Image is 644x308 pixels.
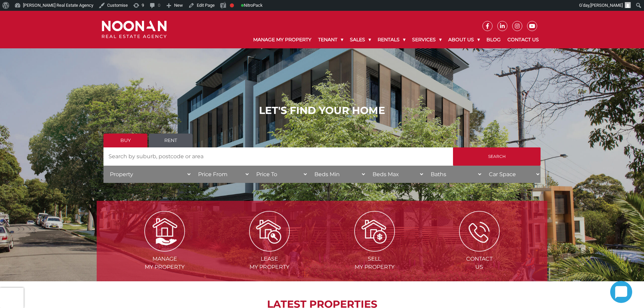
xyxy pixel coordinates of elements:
[459,211,500,252] img: ICONS
[483,31,504,48] a: Blog
[504,31,542,48] a: Contact Us
[445,31,483,48] a: About Us
[590,3,623,8] span: [PERSON_NAME]
[230,3,234,7] div: Focus keyphrase not set
[347,31,374,48] a: Sales
[323,255,426,271] span: Sell my Property
[428,228,531,270] a: ICONS ContactUs
[315,31,347,48] a: Tenant
[113,228,216,270] a: Manage my Property Managemy Property
[149,134,193,147] a: Rent
[374,31,409,48] a: Rentals
[453,147,541,166] input: Search
[102,21,167,39] img: Noonan Real Estate Agency
[409,31,445,48] a: Services
[428,255,531,271] span: Contact Us
[103,147,453,166] input: Search by suburb, postcode or area
[103,104,541,117] h1: LET'S FIND YOUR HOME
[218,228,321,270] a: Lease my property Leasemy Property
[144,211,185,252] img: Manage my Property
[113,255,216,271] span: Manage my Property
[354,211,395,252] img: Sell my property
[323,228,426,270] a: Sell my property Sellmy Property
[250,31,315,48] a: Manage My Property
[103,134,147,147] a: Buy
[249,211,290,252] img: Lease my property
[218,255,321,271] span: Lease my Property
